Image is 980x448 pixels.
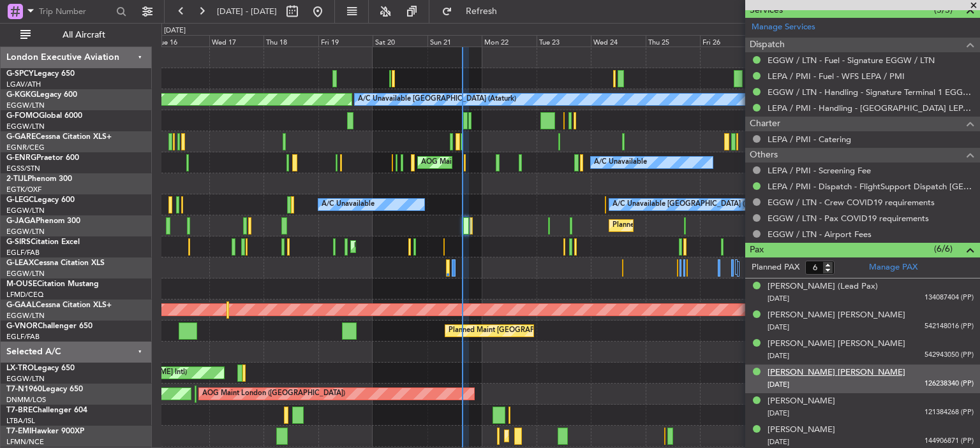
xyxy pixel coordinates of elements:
[6,238,80,246] a: G-SIRSCitation Excel
[6,70,34,78] span: G-SPCY
[6,248,40,257] a: EGLF/FAB
[6,374,45,384] a: EGGW/LTN
[768,395,835,408] div: [PERSON_NAME]
[202,384,345,403] div: AOG Maint London ([GEOGRAPHIC_DATA])
[6,185,41,194] a: EGTK/OXF
[591,35,646,47] div: Wed 24
[6,175,27,183] span: 2-TIJL
[6,407,33,414] span: T7-BRE
[924,407,974,418] span: 121384268 (PP)
[750,3,783,18] span: Services
[6,269,45,278] a: EGGW/LTN
[700,35,755,47] div: Fri 26
[594,153,647,172] div: A/C Unavailable
[6,332,40,342] a: EGLF/FAB
[6,101,45,110] a: EGGW/LTN
[318,35,373,47] div: Fri 19
[264,35,318,47] div: Thu 18
[6,112,39,120] span: G-FOMO
[6,70,75,78] a: G-SPCYLegacy 650
[6,386,83,393] a: T7-N1960Legacy 650
[6,386,42,393] span: T7-N1960
[768,103,974,113] a: LEPA / PMI - Handling - [GEOGRAPHIC_DATA] LEPA / PMI
[39,2,112,21] input: Trip Number
[154,35,209,47] div: Tue 16
[6,290,43,300] a: LFMD/CEQ
[924,321,974,332] span: 542148016 (PP)
[750,243,764,257] span: Pax
[449,321,650,340] div: Planned Maint [GEOGRAPHIC_DATA] ([GEOGRAPHIC_DATA])
[768,165,871,176] a: LEPA / PMI - Screening Fee
[6,122,45,131] a: EGGW/LTN
[768,213,929,224] a: EGGW / LTN - Pax COVID19 requirements
[768,322,789,332] span: [DATE]
[768,229,872,240] a: EGGW / LTN - Airport Fees
[768,424,835,437] div: [PERSON_NAME]
[768,366,905,379] div: [PERSON_NAME] [PERSON_NAME]
[768,408,789,418] span: [DATE]
[768,280,878,293] div: [PERSON_NAME] (Lead Pax)
[482,35,537,47] div: Mon 22
[6,301,36,309] span: G-GAAL
[537,35,591,47] div: Tue 23
[6,133,36,141] span: G-GARE
[768,71,905,82] a: LEPA / PMI - Fuel - WFS LEPA / PMI
[6,311,45,321] a: EGGW/LTN
[768,294,789,303] span: [DATE]
[6,365,34,372] span: LX-TRO
[6,196,75,204] a: G-LEGCLegacy 600
[6,112,82,120] a: G-FOMOGlobal 6000
[164,25,186,36] div: [DATE]
[768,181,974,192] a: LEPA / PMI - Dispatch - FlightSupport Dispatch [GEOGRAPHIC_DATA]
[752,21,815,34] a: Manage Services
[209,35,264,47] div: Wed 17
[752,261,799,274] label: Planned PAX
[6,91,36,99] span: G-KGKG
[6,416,35,426] a: LTBA/ISL
[768,338,905,350] div: [PERSON_NAME] [PERSON_NAME]
[768,55,935,66] a: EGGW / LTN - Fuel - Signature EGGW / LTN
[750,38,785,52] span: Dispatch
[6,301,112,309] a: G-GAALCessna Citation XLS+
[612,216,813,235] div: Planned Maint [GEOGRAPHIC_DATA] ([GEOGRAPHIC_DATA])
[508,426,630,445] div: Planned Maint [GEOGRAPHIC_DATA]
[6,164,40,173] a: EGSS/STN
[6,91,77,99] a: G-KGKGLegacy 600
[768,351,789,361] span: [DATE]
[322,195,375,214] div: A/C Unavailable
[6,280,37,288] span: M-OUSE
[6,80,41,89] a: LGAV/ATH
[6,238,31,246] span: G-SIRS
[768,134,851,145] a: LEPA / PMI - Catering
[6,322,93,330] a: G-VNORChallenger 650
[436,1,512,22] button: Refresh
[6,154,79,162] a: G-ENRGPraetor 600
[421,153,564,172] div: AOG Maint London ([GEOGRAPHIC_DATA])
[14,25,138,45] button: All Aircraft
[768,87,974,98] a: EGGW / LTN - Handling - Signature Terminal 1 EGGW / LTN
[6,227,45,236] a: EGGW/LTN
[6,407,87,414] a: T7-BREChallenger 604
[6,175,72,183] a: 2-TIJLPhenom 300
[6,259,105,267] a: G-LEAXCessna Citation XLS
[924,350,974,361] span: 542943050 (PP)
[6,428,31,435] span: T7-EMI
[427,35,482,47] div: Sun 21
[750,117,780,131] span: Charter
[6,365,75,372] a: LX-TROLegacy 650
[6,437,44,447] a: LFMN/NCE
[869,261,917,274] a: Manage PAX
[6,133,112,141] a: G-GARECessna Citation XLS+
[924,436,974,447] span: 144906871 (PP)
[6,395,46,405] a: DNMM/LOS
[6,217,36,225] span: G-JAGA
[358,90,516,109] div: A/C Unavailable [GEOGRAPHIC_DATA] (Ataturk)
[354,237,564,256] div: Unplanned Maint [GEOGRAPHIC_DATA] ([GEOGRAPHIC_DATA])
[33,31,135,40] span: All Aircraft
[6,196,34,204] span: G-LEGC
[6,280,99,288] a: M-OUSECitation Mustang
[934,242,953,256] span: (6/6)
[6,154,36,162] span: G-ENRG
[6,143,45,152] a: EGNR/CEG
[768,380,789,389] span: [DATE]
